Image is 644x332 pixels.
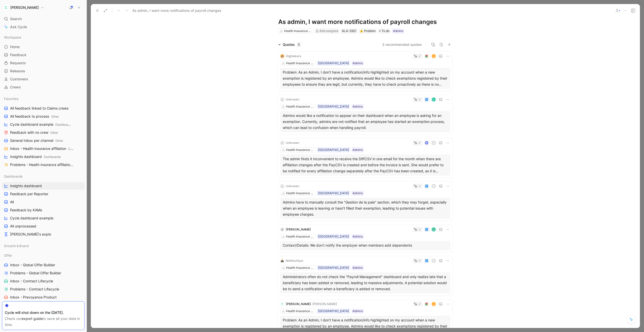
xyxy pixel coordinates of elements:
a: Feedback per Reporter [2,190,85,198]
span: All feedback to process [10,114,59,119]
span: Releases [10,69,25,74]
span: Insights dashboard [10,154,61,159]
span: Dashboards [55,123,72,126]
span: Problems - Global Offer Builder [10,271,61,276]
span: Feedback with no crew [10,130,58,135]
span: Problems - Health insurance affiliation [10,162,75,168]
a: Feedback [2,51,85,59]
a: Cycle dashboard exampleDashboards [2,121,85,128]
a: [PERSON_NAME]'s explo [2,230,85,238]
div: Growth & Brand [2,242,85,250]
a: Feedback with no crewOther [2,129,85,136]
span: [PERSON_NAME]'s explo [10,232,51,237]
a: Inbox - Global Offer Builder [2,261,85,269]
span: Dashboards [44,155,61,159]
div: Admins [352,265,363,270]
div: Health Insurance Affiliation [286,147,314,152]
p: Context/Details: We don't notify the employer when members add dependents [283,243,448,248]
span: Home [10,44,20,49]
div: Admins [352,61,363,66]
span: Customer Enablement [68,147,99,151]
span: Feedback per Reporter [10,191,48,196]
span: Cycle dashboard example [10,122,71,127]
a: Releases [2,67,85,75]
a: Inbox - Prevoyance Product [2,293,85,301]
img: avatar [432,228,435,231]
div: Dashboards [2,173,85,180]
a: Crews [2,83,85,91]
a: All unprocessed [2,222,85,230]
div: [GEOGRAPHIC_DATA] [318,234,349,239]
div: Unknown [286,140,299,145]
span: Favorites [4,96,19,101]
div: Problem: As an Admin, I don't have a notification/info highlighted on my account when a new exemp... [283,69,448,87]
div: Search [2,15,85,23]
div: [GEOGRAPHIC_DATA] [318,104,349,109]
div: DashboardsInsights dashboardFeedback per ReporterAllFeedback by KAMsCycle dashboard exampleAll un... [2,173,85,238]
span: Customer Enablement [74,163,105,167]
a: All feedback to processOther [2,113,85,120]
div: Health Insurance Affiliation [286,61,314,66]
div: _ [280,97,284,102]
span: As admin, I want more notifications of payroll changes [132,8,221,14]
h1: [PERSON_NAME] [10,5,39,10]
span: Ask Cycle [10,24,27,30]
span: Crews [10,85,21,90]
div: Admins [352,147,363,152]
div: N [432,98,435,101]
a: Inbox - Contract Lifecycle [2,277,85,285]
div: Health Insurance Affiliation [286,265,314,270]
a: Problems - Global Offer Builder [2,269,85,277]
span: Inbox - Contract Lifecycle [10,279,53,284]
img: Alan [3,5,8,10]
div: Favorites [2,95,85,103]
div: A [432,184,435,188]
span: Requests [10,60,26,65]
a: Problems - Health insurance affiliationCustomer Enablement [2,161,85,169]
div: The admin finds it inconvenient to receive the DiffCSV in one email for the month when there are ... [283,156,448,174]
div: A [432,302,435,306]
div: [GEOGRAPHIC_DATA] [318,147,349,152]
div: j [432,141,435,144]
div: Health Insurance Affiliation [286,191,314,196]
a: All [2,198,85,206]
div: Cycle will shut down on the [DATE]. [5,310,82,316]
div: Health Insurance Affiliation [286,104,314,109]
div: A [432,54,435,58]
img: ⚠️ [360,29,363,32]
div: Quotes8 [276,42,303,48]
span: Customers [10,77,28,82]
a: All feedback linked to Claims crews [2,105,85,112]
span: General Inbox per channel [10,138,63,143]
div: Health Insurance Affiliation [286,309,314,314]
div: Admins [352,309,363,314]
div: _ [280,184,284,188]
div: Administrators often do not check the "Payroll Management" dashboard and only realize late that a... [283,274,448,292]
div: Admins [352,191,363,196]
div: Growth & Brand [2,242,85,251]
img: logo [280,54,284,58]
div: Check our to save all your data in time. [5,316,82,328]
span: Other [50,131,58,135]
div: A [432,259,435,262]
span: Offer [4,253,12,258]
span: Insights dashboard [10,183,42,188]
div: Admins [352,104,363,109]
span: Other [51,115,59,118]
a: Insights dashboardDashboards [2,153,85,160]
div: Meilleurtaux [286,258,303,263]
a: Inbox - Health insurance affiliationCustomer Enablement [2,145,85,152]
div: 8 [297,42,301,47]
span: · [PERSON_NAME] [311,302,337,306]
div: N [280,227,284,231]
span: To do [382,28,389,34]
span: Inbox - Global Offer Builder [10,262,55,268]
div: [GEOGRAPHIC_DATA] [318,61,349,66]
span: Inbox - Health insurance affiliation [10,146,74,151]
img: logo [280,259,284,263]
div: Offer [2,252,85,259]
span: Workspace [4,35,21,40]
button: 3 recommended quotes [382,42,422,48]
span: Add assignee [319,29,338,33]
a: Ask Cycle [2,23,85,31]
